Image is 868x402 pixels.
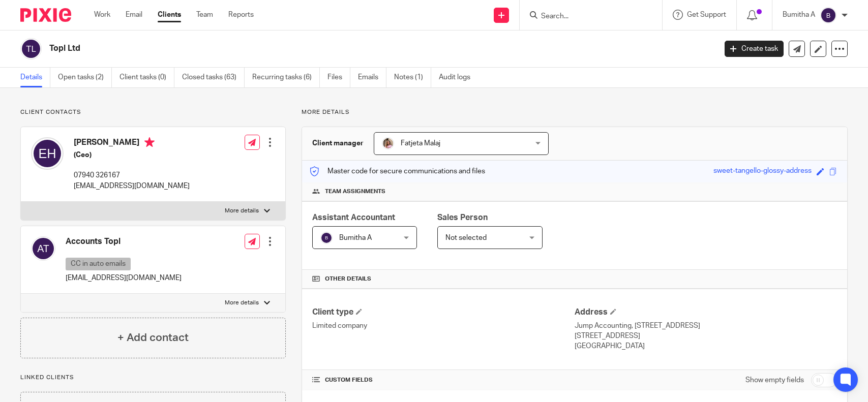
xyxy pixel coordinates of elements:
[158,10,181,20] a: Clients
[225,299,259,307] p: More details
[302,108,848,116] p: More details
[182,68,245,87] a: Closed tasks (63)
[74,181,190,191] p: [EMAIL_ADDRESS][DOMAIN_NAME]
[20,68,50,87] a: Details
[439,68,478,87] a: Audit logs
[74,137,190,150] h4: [PERSON_NAME]
[339,234,372,241] span: Bumitha A
[540,12,632,21] input: Search
[437,213,488,222] span: Sales Person
[575,321,837,331] p: Jump Accounting, [STREET_ADDRESS]
[94,10,110,20] a: Work
[575,307,837,318] h4: Address
[20,108,286,116] p: Client contacts
[401,140,440,147] span: Fatjeta Malaj
[58,68,112,87] a: Open tasks (2)
[783,10,815,20] p: Bumitha A
[325,275,371,283] span: Other details
[575,331,837,341] p: [STREET_ADDRESS]
[20,8,71,22] img: Pixie
[820,7,836,23] img: svg%3E
[725,41,784,57] a: Create task
[310,166,485,176] p: Master code for secure communications and files
[312,321,575,331] p: Limited company
[117,330,189,346] h4: + Add contact
[312,307,575,318] h4: Client type
[575,341,837,351] p: [GEOGRAPHIC_DATA]
[20,38,42,59] img: svg%3E
[119,68,174,87] a: Client tasks (0)
[320,232,333,244] img: svg%3E
[394,68,431,87] a: Notes (1)
[358,68,386,87] a: Emails
[20,374,286,382] p: Linked clients
[74,170,190,180] p: 07940 326167
[382,137,394,149] img: MicrosoftTeams-image%20(5).png
[66,273,182,283] p: [EMAIL_ADDRESS][DOMAIN_NAME]
[312,138,364,148] h3: Client manager
[312,376,575,384] h4: CUSTOM FIELDS
[49,43,577,54] h2: Topl Ltd
[66,236,182,247] h4: Accounts Topl
[228,10,254,20] a: Reports
[144,137,155,147] i: Primary
[196,10,213,20] a: Team
[312,213,395,222] span: Assistant Accountant
[713,166,812,177] div: sweet-tangello-glossy-address
[66,258,131,270] p: CC in auto emails
[745,375,804,385] label: Show empty fields
[445,234,487,241] span: Not selected
[687,11,726,18] span: Get Support
[126,10,142,20] a: Email
[74,150,190,160] h5: (Ceo)
[327,68,350,87] a: Files
[225,207,259,215] p: More details
[31,236,55,261] img: svg%3E
[31,137,64,170] img: svg%3E
[252,68,320,87] a: Recurring tasks (6)
[325,188,385,196] span: Team assignments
